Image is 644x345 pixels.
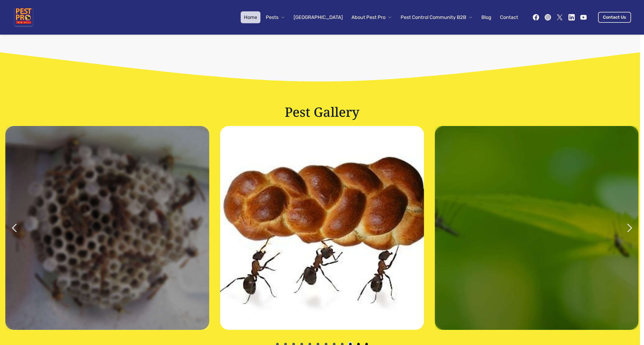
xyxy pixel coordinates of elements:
[290,11,346,23] a: [GEOGRAPHIC_DATA]
[263,11,288,23] button: Pests
[13,6,34,28] img: Pest Pro Rid All
[401,14,466,21] span: Pest Control Community B2B
[285,104,359,120] h2: Pest Gallery
[497,11,521,23] a: Contact
[598,12,631,23] a: Contact Us
[241,11,260,23] a: Home
[266,14,279,21] span: Pests
[620,219,639,237] button: next
[5,219,24,237] button: previous
[348,11,395,23] button: About Pest Pro
[397,11,476,23] button: Pest Control Community B2B
[351,14,385,21] span: About Pest Pro
[478,11,495,23] a: Blog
